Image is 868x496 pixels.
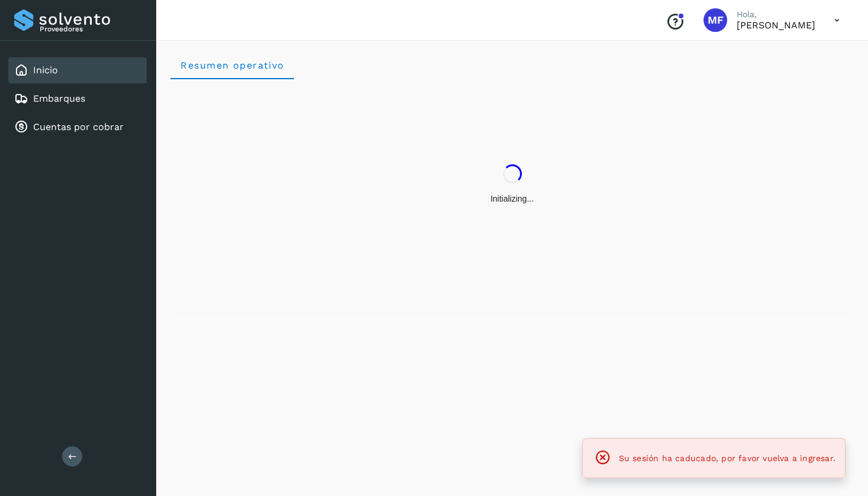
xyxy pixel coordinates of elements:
p: Proveedores [40,25,142,33]
div: Embarques [8,86,147,112]
span: Resumen operativo [180,60,285,71]
div: Cuentas por cobrar [8,114,147,140]
p: MONICA FONTES CHAVEZ [737,20,815,31]
span: Su sesión ha caducado, por favor vuelva a ingresar. [619,453,835,463]
p: Hola, [737,9,815,20]
div: Inicio [8,57,147,83]
a: Cuentas por cobrar [33,121,124,132]
a: Inicio [33,64,58,76]
a: Embarques [33,93,85,104]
